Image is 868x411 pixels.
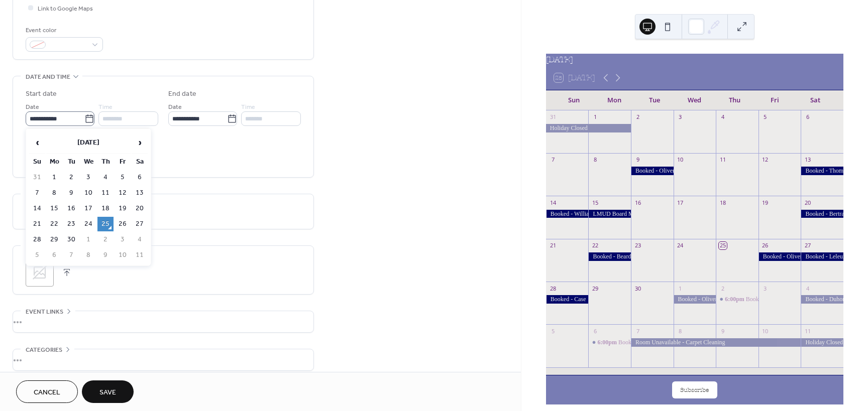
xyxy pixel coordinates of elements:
div: LMUD Board Meeting [588,210,631,218]
div: Mon [594,90,634,110]
div: ••• [13,311,313,332]
div: 30 [634,285,641,292]
span: Time [241,102,255,112]
td: 4 [97,170,114,185]
td: 26 [115,217,131,231]
td: 1 [80,232,96,247]
div: Booked [GEOGRAPHIC_DATA] HOA [746,295,842,304]
td: 7 [63,248,79,262]
td: 6 [132,170,148,185]
span: Categories [26,345,62,355]
td: 5 [29,248,45,262]
td: 6 [46,248,62,262]
span: › [132,132,147,153]
div: Start date [26,89,57,99]
span: Event links [26,307,63,317]
div: Holiday Closed [546,124,631,132]
div: 5 [762,113,769,121]
td: 1 [46,170,62,185]
button: Subscribe [672,381,717,398]
div: 12 [762,156,769,164]
td: 7 [29,186,45,200]
div: ; [26,258,54,287]
div: 22 [591,242,599,249]
div: 17 [677,199,684,206]
div: 31 [549,113,557,121]
td: 8 [80,248,96,262]
span: Time [98,102,113,112]
div: 3 [762,285,769,292]
div: 23 [634,242,641,249]
div: Holiday Closed [801,338,843,347]
span: ‹ [30,132,45,153]
div: 10 [762,327,769,335]
td: 3 [115,232,131,247]
div: 29 [591,285,599,292]
span: Link to Google Maps [38,4,93,14]
td: 28 [29,232,45,247]
span: 6:00pm [597,338,618,347]
th: Th [97,155,114,169]
th: Fr [115,155,131,169]
div: 18 [719,199,726,206]
div: End date [168,89,196,99]
div: 9 [634,156,641,164]
td: 2 [97,232,114,247]
td: 25 [97,217,114,231]
button: Cancel [16,380,78,403]
div: Booked - Bertrand [801,210,843,218]
div: 16 [634,199,641,206]
td: 17 [80,201,96,216]
td: 19 [115,201,131,216]
div: [DATE] [546,54,843,66]
td: 16 [63,201,79,216]
td: 31 [29,170,45,185]
td: 4 [132,232,148,247]
th: Tu [63,155,79,169]
div: 9 [719,327,726,335]
td: 22 [46,217,62,231]
td: 3 [80,170,96,185]
td: 8 [46,186,62,200]
td: 11 [132,248,148,262]
div: 4 [804,285,811,292]
div: 26 [762,242,769,249]
div: Wed [675,90,715,110]
div: 13 [804,156,811,164]
div: 6 [804,113,811,121]
td: 9 [97,248,114,262]
td: 18 [97,201,114,216]
td: 15 [46,201,62,216]
div: Booked - Case [546,295,589,304]
div: 1 [677,285,684,292]
div: 7 [549,156,557,164]
div: Booked - Duhon [801,295,843,304]
div: 11 [719,156,726,164]
button: Save [82,380,134,403]
td: 14 [29,201,45,216]
div: 7 [634,327,641,335]
div: 10 [677,156,684,164]
div: Booked - Tranquility Forest HOA [588,338,631,347]
div: Booked - Thompson [801,167,843,175]
div: 15 [591,199,599,206]
td: 20 [132,201,148,216]
td: 11 [97,186,114,200]
td: 29 [46,232,62,247]
td: 5 [115,170,131,185]
div: 21 [549,242,557,249]
div: Thu [715,90,755,110]
div: 2 [719,285,726,292]
th: Su [29,155,45,169]
div: Booked - Oliveros.P.C [631,167,674,175]
div: 8 [677,327,684,335]
span: Cancel [34,387,60,398]
div: Booked - Leleux [801,252,843,261]
div: ••• [13,349,313,370]
div: Sun [554,90,594,110]
div: 14 [549,199,557,206]
div: Event color [26,25,101,36]
th: We [80,155,96,169]
span: Date [168,102,182,112]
